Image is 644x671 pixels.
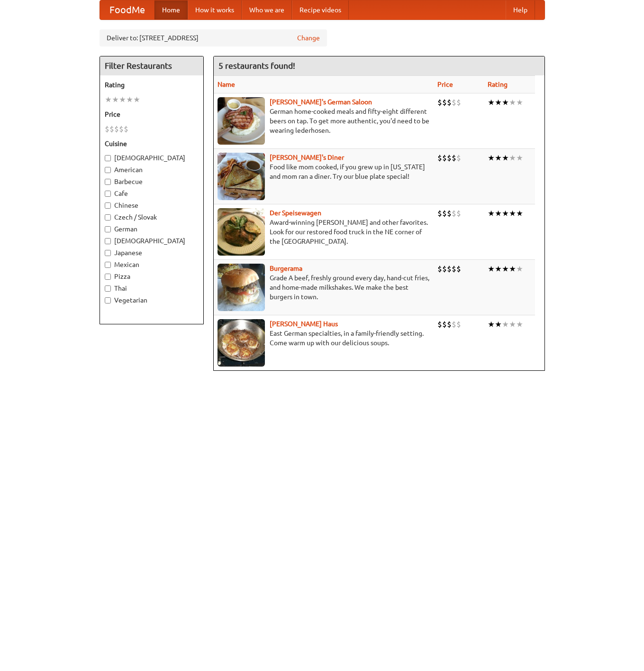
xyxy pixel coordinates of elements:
[218,61,295,70] ng-pluralize: 5 restaurants found!
[218,81,235,88] a: Name
[105,274,111,280] input: Pizza
[509,264,516,274] li: ★
[456,97,461,108] li: $
[105,224,199,234] label: German
[502,97,509,108] li: ★
[502,319,509,330] li: ★
[218,162,430,181] p: Food like mom cooked, if you grew up in [US_STATE] and mom ran a diner. Try our blue plate special!
[437,208,442,219] li: $
[437,81,453,88] a: Price
[447,319,452,330] li: $
[270,320,338,328] a: [PERSON_NAME] Haus
[270,98,372,106] a: [PERSON_NAME]'s German Saloon
[218,264,265,311] img: burgerama.jpg
[488,81,508,88] a: Rating
[442,264,447,274] li: $
[218,97,265,145] img: esthers.jpg
[516,97,523,108] li: ★
[105,212,199,222] label: Czech / Slovak
[218,319,265,367] img: kohlhaus.jpg
[218,329,430,348] p: East German specialties, in a family-friendly setting. Come warm up with our delicious soups.
[100,0,154,19] a: FoodMe
[124,124,128,134] li: $
[488,153,495,163] li: ★
[218,273,430,302] p: Grade A beef, freshly ground every day, hand-cut fries, and home-made milkshakes. We make the bes...
[105,272,199,281] label: Pizza
[126,94,133,105] li: ★
[105,285,111,292] input: Thai
[100,29,327,46] div: Deliver to: [STREET_ADDRESS]
[105,80,199,90] h5: Rating
[218,107,430,135] p: German home-cooked meals and fifty-eight different beers on tap. To get more authentic, you'd nee...
[105,295,199,305] label: Vegetarian
[105,284,199,293] label: Thai
[509,319,516,330] li: ★
[447,153,452,163] li: $
[495,97,502,108] li: ★
[270,265,302,272] b: Burgerama
[456,208,461,219] li: $
[114,124,119,134] li: $
[105,179,111,185] input: Barbecue
[495,153,502,163] li: ★
[105,201,199,210] label: Chinese
[105,262,111,268] input: Mexican
[105,260,199,269] label: Mexican
[452,97,456,108] li: $
[105,165,199,175] label: American
[105,250,111,256] input: Japanese
[105,155,111,161] input: [DEMOGRAPHIC_DATA]
[270,209,321,217] a: Der Speisewagen
[133,94,140,105] li: ★
[442,208,447,219] li: $
[105,110,199,119] h5: Price
[119,124,124,134] li: $
[495,319,502,330] li: ★
[488,319,495,330] li: ★
[105,189,199,198] label: Cafe
[105,202,111,209] input: Chinese
[516,319,523,330] li: ★
[456,264,461,274] li: $
[270,154,344,161] a: [PERSON_NAME]'s Diner
[437,153,442,163] li: $
[112,94,119,105] li: ★
[105,124,109,134] li: $
[488,97,495,108] li: ★
[154,0,188,19] a: Home
[509,208,516,219] li: ★
[442,319,447,330] li: $
[188,0,242,19] a: How it works
[105,191,111,197] input: Cafe
[442,97,447,108] li: $
[100,56,203,75] h4: Filter Restaurants
[105,236,199,246] label: [DEMOGRAPHIC_DATA]
[488,208,495,219] li: ★
[447,97,452,108] li: $
[452,153,456,163] li: $
[105,139,199,148] h5: Cuisine
[502,264,509,274] li: ★
[218,208,265,256] img: speisewagen.jpg
[105,248,199,257] label: Japanese
[452,208,456,219] li: $
[437,264,442,274] li: $
[437,97,442,108] li: $
[509,153,516,163] li: ★
[488,264,495,274] li: ★
[516,208,523,219] li: ★
[297,33,320,43] a: Change
[516,153,523,163] li: ★
[437,319,442,330] li: $
[502,153,509,163] li: ★
[447,208,452,219] li: $
[452,319,456,330] li: $
[105,177,199,186] label: Barbecue
[105,226,111,232] input: German
[516,264,523,274] li: ★
[218,153,265,200] img: sallys.jpg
